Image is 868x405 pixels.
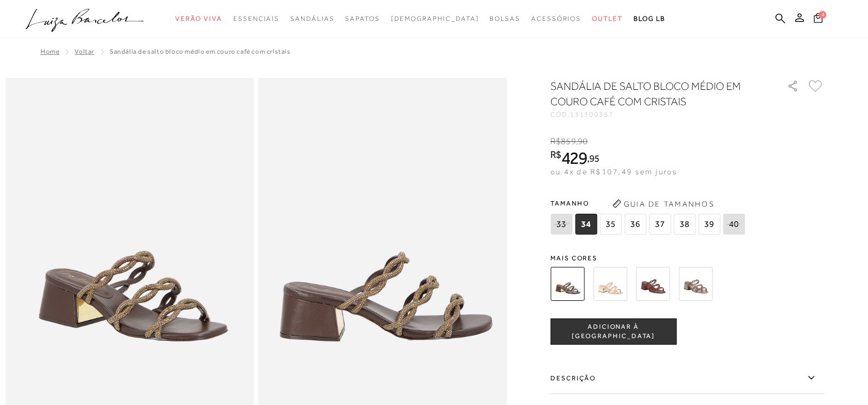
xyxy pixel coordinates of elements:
[290,15,334,22] span: Sandálias
[110,48,291,55] span: SANDÁLIA DE SALTO BLOCO MÉDIO EM COURO CAFÉ COM CRISTAIS
[550,78,756,109] h1: SANDÁLIA DE SALTO BLOCO MÉDIO EM COURO CAFÉ COM CRISTAIS
[550,362,824,394] label: Descrição
[674,214,695,235] span: 38
[531,15,581,22] span: Acessórios
[561,136,576,146] span: 859
[531,9,581,29] a: categoryNavScreenReaderText
[819,11,826,19] span: 4
[233,15,279,22] span: Essenciais
[723,214,745,235] span: 40
[649,214,671,235] span: 37
[624,214,646,235] span: 36
[578,136,588,146] span: 90
[608,195,718,213] button: Guia de Tamanhos
[550,111,769,118] div: CÓD:
[592,15,623,22] span: Outlet
[391,15,479,22] span: [DEMOGRAPHIC_DATA]
[290,9,334,29] a: categoryNavScreenReaderText
[570,111,614,118] span: 131300357
[345,9,380,29] a: categoryNavScreenReaderText
[490,15,520,22] span: Bolsas
[550,150,561,159] i: R$
[576,136,588,146] i: ,
[679,267,712,301] img: Sandália salto médio tiras torcidas cristais dourado
[810,12,826,27] button: 4
[74,48,94,55] a: Voltar
[550,195,748,212] span: Tamanho
[551,322,676,341] span: ADICIONAR À [GEOGRAPHIC_DATA]
[345,15,380,22] span: Sapatos
[575,214,597,235] span: 34
[550,136,561,146] i: R$
[589,152,600,164] span: 95
[175,15,222,22] span: Verão Viva
[550,167,677,176] span: ou 4x de R$107,49 sem juros
[634,15,665,22] span: BLOG LB
[550,214,572,235] span: 33
[634,9,665,29] a: BLOG LB
[600,214,622,235] span: 35
[592,9,623,29] a: categoryNavScreenReaderText
[41,48,59,55] a: Home
[550,267,584,301] img: SANDÁLIA DE SALTO BLOCO MÉDIO EM COURO CAFÉ COM CRISTAIS
[490,9,520,29] a: categoryNavScreenReaderText
[593,267,627,301] img: SANDÁLIA DE SALTO BLOCO MÉDIO EM METALIZADO OURO COM CRISTAIS
[233,9,279,29] a: categoryNavScreenReaderText
[391,9,479,29] a: noSubCategoriesText
[636,267,670,301] img: Sandália salto médio tiras torcidas cristais castanho
[587,153,600,163] i: ,
[698,214,720,235] span: 39
[561,148,587,168] span: 429
[175,9,222,29] a: categoryNavScreenReaderText
[550,255,824,261] span: Mais cores
[550,318,676,345] button: ADICIONAR À [GEOGRAPHIC_DATA]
